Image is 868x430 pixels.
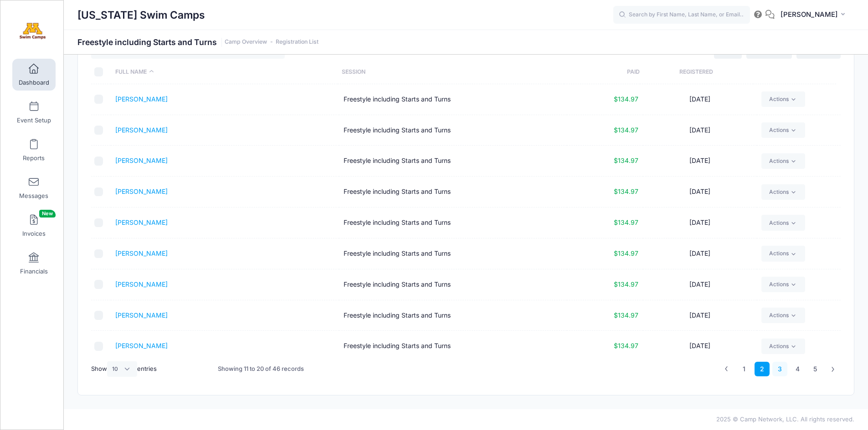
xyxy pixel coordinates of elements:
[20,268,48,275] span: Financials
[339,84,567,115] td: Freestyle including Starts and Turns
[339,146,567,177] td: Freestyle including Starts and Turns
[339,300,567,331] td: Freestyle including Starts and Turns
[614,280,638,288] span: $134.97
[614,126,638,134] span: $134.97
[761,122,805,138] a: Actions
[77,5,205,25] h1: [US_STATE] Swim Camps
[643,300,757,331] td: [DATE]
[781,10,838,20] span: [PERSON_NAME]
[115,342,168,349] a: [PERSON_NAME]
[761,184,805,200] a: Actions
[111,60,337,84] th: Full Name: activate to sort column descending
[17,116,51,124] span: Event Setup
[339,207,567,238] td: Freestyle including Starts and Turns
[643,238,757,269] td: [DATE]
[12,248,56,279] a: Financials
[115,280,168,288] a: [PERSON_NAME]
[614,311,638,319] span: $134.97
[808,362,823,377] a: 5
[564,60,640,84] th: Paid: activate to sort column ascending
[115,157,168,164] a: [PERSON_NAME]
[613,6,750,24] input: Search by First Name, Last Name, or Email...
[614,95,638,103] span: $134.97
[115,187,168,195] a: [PERSON_NAME]
[23,154,45,162] span: Reports
[19,79,49,86] span: Dashboard
[643,177,757,207] td: [DATE]
[755,362,770,377] a: 2
[640,60,753,84] th: Registered: activate to sort column ascending
[12,96,56,128] a: Event Setup
[339,177,567,207] td: Freestyle including Starts and Turns
[77,37,318,47] h1: Freestyle including Starts and Turns
[761,91,805,107] a: Actions
[643,115,757,146] td: [DATE]
[775,5,854,25] button: [PERSON_NAME]
[115,249,168,257] a: [PERSON_NAME]
[339,269,567,300] td: Freestyle including Starts and Turns
[716,415,854,423] span: 2025 © Camp Network, LLC. All rights reserved.
[643,207,757,238] td: [DATE]
[115,218,168,226] a: [PERSON_NAME]
[761,215,805,230] a: Actions
[339,238,567,269] td: Freestyle including Starts and Turns
[39,210,56,218] span: New
[107,361,137,377] select: Showentries
[115,311,168,319] a: [PERSON_NAME]
[91,361,157,377] label: Show entries
[761,153,805,169] a: Actions
[614,218,638,226] span: $134.97
[12,134,56,166] a: Reports
[761,308,805,323] a: Actions
[643,269,757,300] td: [DATE]
[772,362,787,377] a: 3
[0,10,64,53] a: Minnesota Swim Camps
[614,187,638,195] span: $134.97
[15,14,50,48] img: Minnesota Swim Camps
[643,331,757,362] td: [DATE]
[737,362,752,377] a: 1
[761,246,805,261] a: Actions
[19,192,48,200] span: Messages
[276,39,318,46] a: Registration List
[339,115,567,146] td: Freestyle including Starts and Turns
[12,210,56,242] a: InvoicesNew
[643,84,757,115] td: [DATE]
[761,339,805,354] a: Actions
[218,359,304,379] div: Showing 11 to 20 of 46 records
[22,230,46,238] span: Invoices
[790,362,805,377] a: 4
[643,146,757,177] td: [DATE]
[115,95,168,103] a: [PERSON_NAME]
[614,249,638,257] span: $134.97
[12,59,56,91] a: Dashboard
[761,277,805,292] a: Actions
[115,126,168,134] a: [PERSON_NAME]
[614,342,638,349] span: $134.97
[614,157,638,164] span: $134.97
[338,60,564,84] th: Session: activate to sort column ascending
[225,39,267,46] a: Camp Overview
[339,331,567,362] td: Freestyle including Starts and Turns
[12,172,56,204] a: Messages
